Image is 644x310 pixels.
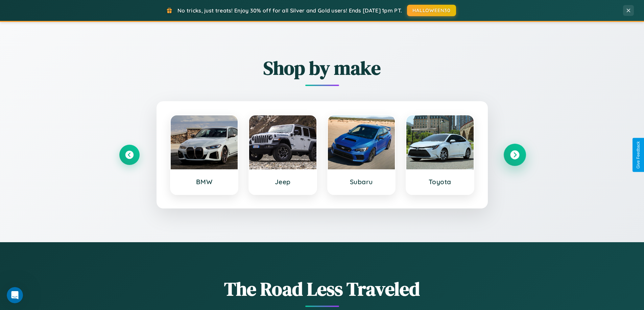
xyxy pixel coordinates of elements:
span: No tricks, just treats! Enjoy 30% off for all Silver and Gold users! Ends [DATE] 1pm PT. [177,7,402,14]
h1: The Road Less Traveled [119,276,525,302]
h3: Toyota [413,178,467,186]
iframe: Intercom live chat [7,287,23,303]
div: Give Feedback [636,141,641,169]
h3: Jeep [256,178,310,186]
h2: Shop by make [119,55,525,81]
h3: Subaru [335,178,388,186]
h3: BMW [177,178,231,186]
button: HALLOWEEN30 [407,5,456,16]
